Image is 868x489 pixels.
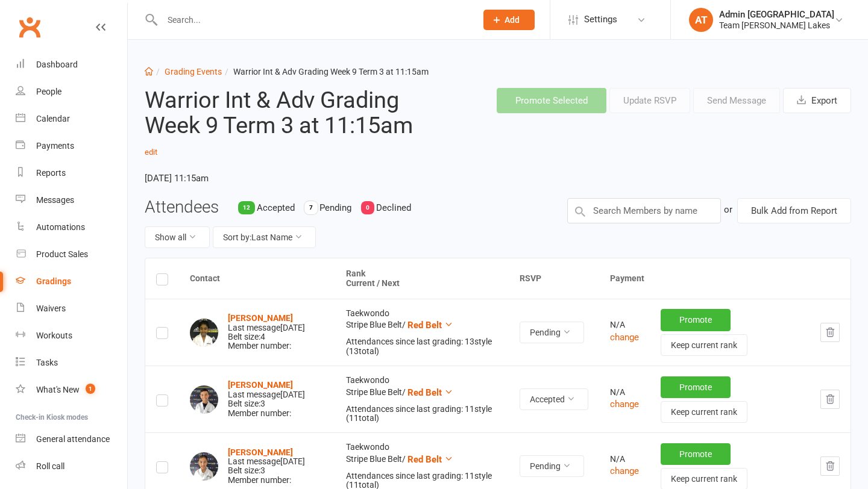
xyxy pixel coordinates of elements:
a: What's New1 [16,376,127,403]
div: Automations [36,222,85,232]
span: Red Belt [407,320,442,331]
a: General attendance kiosk mode [16,426,127,453]
div: N/A [610,388,639,397]
div: N/A [610,455,639,464]
td: Taekwondo Stripe Blue Belt / [335,366,508,432]
div: Workouts [36,331,72,340]
div: Last message [DATE] [228,390,305,399]
div: Admin [GEOGRAPHIC_DATA] [719,9,834,20]
div: 0 [361,201,374,214]
a: Product Sales [16,241,127,268]
button: Sort by:Last Name [213,226,316,248]
button: Add [483,10,535,30]
span: Declined [376,202,411,213]
span: Red Belt [407,387,442,398]
a: Calendar [16,105,127,132]
button: change [610,330,639,344]
a: Clubworx [14,12,45,42]
div: Team [PERSON_NAME] Lakes [719,20,834,31]
input: Search Members by name [567,198,721,223]
span: Settings [584,6,617,33]
a: Gradings [16,268,127,295]
div: Waivers [36,304,66,313]
button: change [610,464,639,478]
time: [DATE] 11:15am [145,168,429,188]
h3: Attendees [145,198,219,217]
div: Last message [DATE] [228,457,305,466]
button: Keep current rank [661,334,747,356]
a: Payments [16,132,127,160]
div: Payments [36,141,74,151]
button: Pending [520,455,584,477]
div: or [724,198,732,221]
span: Accepted [257,202,295,213]
a: [PERSON_NAME] [228,447,293,457]
button: Red Belt [407,452,453,467]
div: General attendance [36,434,110,444]
div: Tasks [36,358,58,367]
div: Messages [36,195,74,205]
div: Belt size: 3 Member number: [228,381,305,418]
button: Show all [145,226,210,248]
span: 1 [86,384,95,394]
button: Red Belt [407,385,453,400]
button: Red Belt [407,318,453,332]
button: change [610,397,639,411]
a: Messages [16,187,127,214]
button: Accepted [520,388,588,410]
li: Warrior Int & Adv Grading Week 9 Term 3 at 11:15am [222,65,429,78]
div: Attendances since last grading: 11 style ( 11 total) [346,405,497,423]
span: Red Belt [407,454,442,465]
a: Grading Events [165,67,222,76]
div: Belt size: 4 Member number: [228,314,305,351]
div: Gradings [36,276,71,286]
button: Export [783,88,851,113]
th: Rank Current / Next [335,258,508,299]
div: Belt size: 3 Member number: [228,448,305,485]
button: Bulk Add from Report [737,198,851,223]
div: Product Sales [36,249,88,259]
th: Payment [599,258,851,299]
h2: Warrior Int & Adv Grading Week 9 Term 3 at 11:15am [145,88,429,168]
a: Waivers [16,295,127,322]
div: Last message [DATE] [228,323,305,332]
a: Tasks [16,349,127,376]
button: Promote [661,443,731,465]
a: Reports [16,160,127,187]
a: edit [145,148,157,157]
a: [PERSON_NAME] [228,380,293,390]
div: Dashboard [36,60,78,69]
button: Promote [661,309,731,331]
div: 7 [304,201,318,214]
td: Taekwondo Stripe Blue Belt / [335,299,508,366]
div: People [36,87,61,96]
a: People [16,78,127,105]
a: Dashboard [16,51,127,78]
th: RSVP [509,258,599,299]
div: AT [689,8,713,32]
button: Promote [661,376,731,398]
div: Roll call [36,461,64,471]
th: Contact [179,258,335,299]
a: [PERSON_NAME] [228,313,293,323]
span: Pending [319,202,351,213]
div: 12 [238,201,255,214]
button: Keep current rank [661,401,747,423]
a: Roll call [16,453,127,480]
div: Calendar [36,114,70,123]
a: Workouts [16,322,127,349]
div: Attendances since last grading: 13 style ( 13 total) [346,337,497,356]
input: Search... [159,11,468,28]
button: Pending [520,322,584,343]
span: Add [505,15,520,25]
div: What's New [36,385,80,394]
a: Automations [16,214,127,241]
div: Reports [36,168,66,178]
div: N/A [610,320,639,329]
